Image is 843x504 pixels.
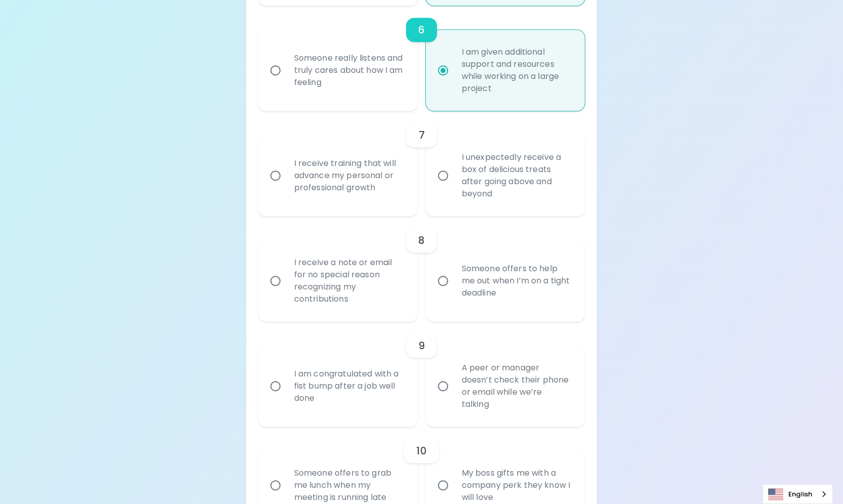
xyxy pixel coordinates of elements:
div: A peer or manager doesn’t check their phone or email while we’re talking [454,350,580,423]
div: choice-group-check [258,111,585,216]
h6: 8 [418,232,425,248]
div: I receive training that will advance my personal or professional growth [286,145,412,206]
div: I am congratulated with a fist bump after a job well done [286,356,412,416]
div: I receive a note or email for no special reason recognizing my contributions [286,244,412,317]
a: English [763,485,832,503]
div: Someone offers to help me out when I’m on a tight deadline [454,250,580,311]
h6: 7 [418,127,424,143]
div: Someone really listens and truly cares about how I am feeling [286,40,412,101]
div: choice-group-check [258,216,585,321]
h6: 6 [418,22,425,38]
div: Language [762,484,833,504]
div: I am given additional support and resources while working on a large project [454,34,580,107]
h6: 10 [416,443,426,459]
h6: 9 [418,338,425,354]
aside: Language selected: English [762,484,833,504]
div: choice-group-check [258,6,585,111]
div: I unexpectedly receive a box of delicious treats after going above and beyond [454,139,580,212]
div: choice-group-check [258,321,585,427]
